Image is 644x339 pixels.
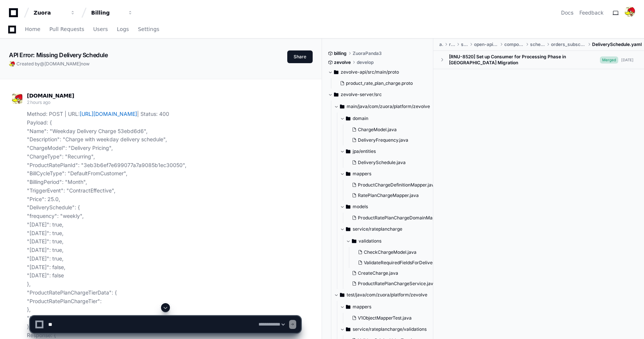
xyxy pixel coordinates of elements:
[12,93,22,104] img: ACg8ocLwztuLJxrHkr9iY0Ic-AtzWKwM6mvae_wx5ox_QR5n7skIXp8=s96-c
[334,50,347,56] span: billing
[358,160,406,166] span: DeliverySchedule.java
[340,168,440,180] button: mappers
[449,54,600,66] div: [RNU-8520] Set up Consumer for Processing Phase in [GEOGRAPHIC_DATA] Migration
[352,237,356,246] svg: Directory
[625,6,635,17] img: ACg8ocLwztuLJxrHkr9iY0Ic-AtzWKwM6mvae_wx5ox_QR5n7skIXp8=s96-c
[328,66,428,78] button: zevolve-api/src/main/proto
[561,9,573,16] a: Docs
[117,21,129,38] a: Logs
[334,289,434,301] button: test/java/com/zuora/platform/zevolve
[44,61,81,67] span: [DOMAIN_NAME]
[349,135,435,145] button: DeliveryFrequency.java
[358,215,454,221] span: ProductRatePlanChargeDomainMapping.java
[347,104,430,110] span: main/java/com/zuora/platform/zevolve
[349,157,435,168] button: DeliverySchedule.java
[364,249,417,255] span: CheckChargeModel.java
[349,190,437,201] button: RatePlanChargeMapper.java
[328,89,428,101] button: zevolve-server/src
[358,137,408,143] span: DeliveryFrequency.java
[341,92,382,98] span: zevolve-server/src
[353,115,368,121] span: domain
[93,21,108,38] a: Users
[40,61,44,67] span: @
[349,180,437,190] button: ProductChargeDefinitionMapper.java
[346,114,350,123] svg: Directory
[341,69,399,75] span: zevolve-api/src/main/proto
[349,213,441,223] button: ProductRatePlanChargeDomainMapping.java
[346,302,350,311] svg: Directory
[358,182,437,188] span: ProductChargeDefinitionMapper.java
[358,270,398,276] span: CreateCharge.java
[31,6,78,19] button: Zuora
[357,59,374,65] span: develop
[49,27,84,31] span: Pull Requests
[81,61,90,67] span: now
[88,6,136,19] button: Billing
[340,145,440,157] button: jpa/entities
[346,225,350,234] svg: Directory
[340,201,440,213] button: models
[353,50,382,56] span: ZuoraPanda3
[358,127,397,133] span: ChargeModel.java
[346,80,413,86] span: product_rate_plan_charge.proto
[80,111,137,117] a: [URL][DOMAIN_NAME]
[340,223,440,235] button: service/rateplancharge
[334,68,338,77] svg: Directory
[359,238,381,244] span: validations
[9,51,108,59] app-text-character-animate: API Error: Missing Delivery Schedule
[334,59,351,65] span: zevolve
[353,171,371,177] span: mappers
[340,290,344,299] svg: Directory
[349,278,441,289] button: ProductRatePlanChargeService.java
[600,56,618,64] span: Merged
[355,258,447,268] button: ValidateRequiredFieldsForDelivery.java
[93,27,108,31] span: Users
[349,268,441,278] button: CreateCharge.java
[474,41,498,47] span: open-api-yaml
[347,292,427,298] span: test/java/com/zuora/platform/zevolve
[346,202,350,211] svg: Directory
[340,301,440,313] button: mappers
[592,41,642,47] span: DeliverySchedule.yaml
[504,41,524,47] span: components
[353,226,402,232] span: service/rateplancharge
[16,61,90,67] span: Created by
[25,27,40,31] span: Home
[138,27,159,31] span: Settings
[27,99,50,105] span: 2 hours ago
[353,204,368,210] span: models
[91,9,123,16] div: Billing
[364,260,447,266] span: ValidateRequiredFieldsForDelivery.java
[579,9,604,16] button: Feedback
[621,57,634,63] div: [DATE]
[287,50,313,63] button: Share
[337,78,423,89] button: product_rate_plan_charge.proto
[551,41,586,47] span: orders_subscriptions
[340,102,344,111] svg: Directory
[117,27,129,31] span: Logs
[439,41,443,47] span: api
[349,124,435,135] button: ChargeModel.java
[346,147,350,156] svg: Directory
[49,21,84,38] a: Pull Requests
[340,113,440,124] button: domain
[358,192,419,198] span: RatePlanChargeMapper.java
[34,9,66,16] div: Zuora
[138,21,159,38] a: Settings
[355,247,447,258] button: CheckChargeModel.java
[530,41,545,47] span: schemas
[25,21,40,38] a: Home
[461,41,468,47] span: spec
[346,235,446,247] button: validations
[9,61,15,67] img: ACg8ocLwztuLJxrHkr9iY0Ic-AtzWKwM6mvae_wx5ox_QR5n7skIXp8=s96-c
[358,281,436,287] span: ProductRatePlanChargeService.java
[449,41,455,47] span: rest
[353,148,376,154] span: jpa/entities
[334,90,338,99] svg: Directory
[346,169,350,178] svg: Directory
[620,314,640,335] iframe: Open customer support
[27,93,74,99] span: [DOMAIN_NAME]
[334,101,434,113] button: main/java/com/zuora/platform/zevolve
